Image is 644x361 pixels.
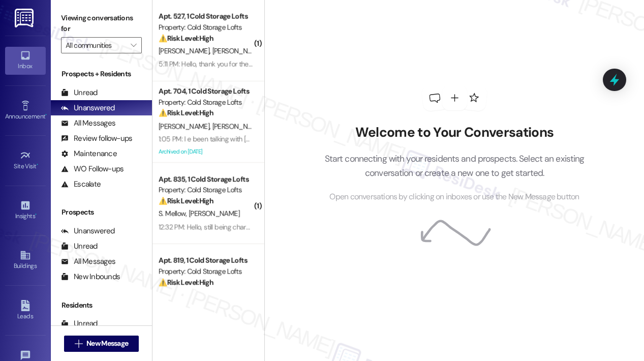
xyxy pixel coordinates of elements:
[5,147,46,174] a: Site Visit •
[309,125,600,141] h2: Welcome to Your Conversations
[159,86,253,97] div: Apt. 704, 1 Cold Storage Lofts
[5,247,46,274] a: Buildings
[61,241,98,252] div: Unread
[5,297,46,324] a: Leads
[37,161,38,168] span: •
[61,118,115,129] div: All Messages
[51,300,152,311] div: Residents
[159,278,213,287] strong: ⚠️ Risk Level: High
[159,97,253,108] div: Property: Cold Storage Lofts
[61,256,115,267] div: All Messages
[86,338,128,349] span: New Message
[51,207,152,218] div: Prospects
[45,111,47,118] span: •
[51,69,152,79] div: Prospects + Residents
[159,209,189,218] span: S. Mellow
[35,211,37,218] span: •
[159,174,253,185] div: Apt. 835, 1 Cold Storage Lofts
[159,222,339,231] div: 12:32 PM: Hello, still being charged garage rent for the month?
[159,255,253,266] div: Apt. 819, 1 Cold Storage Lofts
[159,108,213,117] strong: ⚠️ Risk Level: High
[61,226,115,236] div: Unanswered
[309,152,600,180] p: Start connecting with your residents and prospects. Select an existing conversation or create a n...
[61,103,115,113] div: Unanswered
[212,46,266,55] span: [PERSON_NAME]
[159,22,253,33] div: Property: Cold Storage Lofts
[329,191,579,203] span: Open conversations by clicking on inboxes or use the New Message button
[61,272,120,282] div: New Inbounds
[66,37,126,53] input: All communities
[159,134,295,143] div: 1:05 PM: I e been talking with [PERSON_NAME]
[131,41,136,49] i: 
[61,10,142,37] label: Viewing conversations for
[159,34,213,43] strong: ⚠️ Risk Level: High
[61,87,98,98] div: Unread
[5,197,46,224] a: Insights •
[189,209,239,218] span: [PERSON_NAME]
[159,46,212,55] span: [PERSON_NAME]
[159,122,212,131] span: [PERSON_NAME]
[61,133,132,144] div: Review follow-ups
[159,266,253,277] div: Property: Cold Storage Lofts
[75,340,82,348] i: 
[5,47,46,74] a: Inbox
[159,196,213,205] strong: ⚠️ Risk Level: High
[159,185,253,195] div: Property: Cold Storage Lofts
[61,164,124,174] div: WO Follow-ups
[61,318,98,329] div: Unread
[61,148,117,159] div: Maintenance
[15,9,36,27] img: ResiDesk Logo
[212,122,263,131] span: [PERSON_NAME]
[159,11,253,22] div: Apt. 527, 1 Cold Storage Lofts
[61,179,101,190] div: Escalate
[158,145,254,158] div: Archived on [DATE]
[64,336,139,352] button: New Message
